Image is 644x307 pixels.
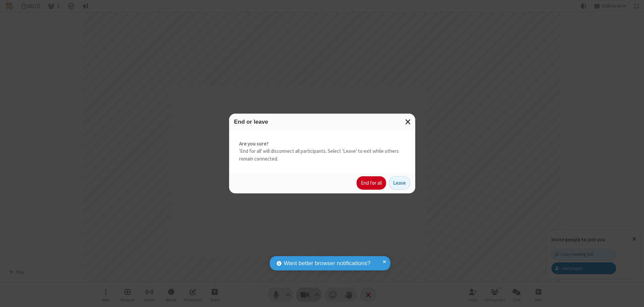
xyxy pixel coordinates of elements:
button: Leave [389,176,410,190]
h3: End or leave [234,119,410,125]
div: 'End for all' will disconnect all participants. Select 'Leave' to exit while others remain connec... [229,130,415,173]
span: Want better browser notifications? [284,259,370,268]
button: End for all [357,176,386,190]
strong: Are you sure? [239,140,405,148]
button: Close modal [401,114,415,130]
